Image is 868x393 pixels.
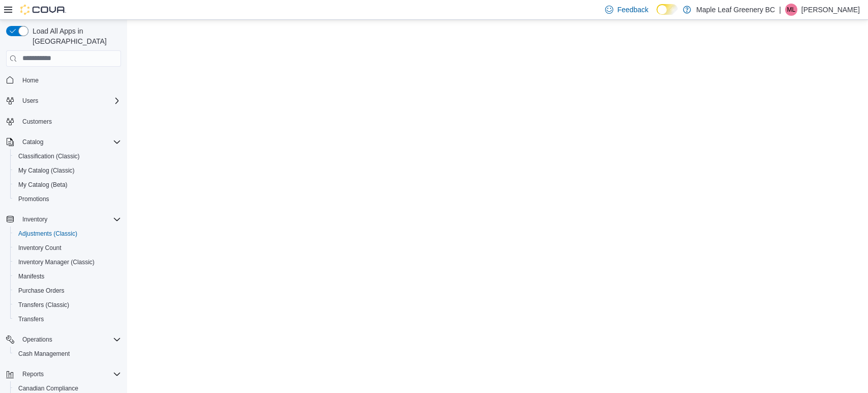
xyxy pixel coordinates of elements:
span: Reports [18,368,121,380]
span: Manifests [14,270,121,283]
span: Inventory Manager (Classic) [18,258,95,266]
button: Inventory Count [10,241,125,255]
button: Purchase Orders [10,284,125,298]
a: Classification (Classic) [14,150,84,162]
button: Users [18,95,42,107]
a: My Catalog (Classic) [14,164,79,177]
span: Transfers [18,315,44,323]
button: Manifests [10,269,125,284]
button: Inventory [18,213,51,226]
a: Home [18,74,43,87]
a: Cash Management [14,348,74,360]
span: Adjustments (Classic) [14,228,121,240]
span: Load All Apps in [GEOGRAPHIC_DATA] [28,26,121,46]
span: Purchase Orders [18,287,65,295]
span: Users [22,97,38,105]
button: Reports [2,367,125,381]
button: Customers [2,114,125,129]
a: Inventory Manager (Classic) [14,256,99,268]
span: Purchase Orders [14,285,121,297]
p: [PERSON_NAME] [801,4,860,16]
button: Inventory Manager (Classic) [10,255,125,269]
input: Dark Mode [656,4,678,15]
span: Customers [18,115,121,128]
span: Promotions [14,193,121,205]
span: Operations [22,335,52,344]
span: Inventory Count [18,244,62,252]
a: Purchase Orders [14,285,69,297]
span: Cash Management [14,348,121,360]
a: Inventory Count [14,242,66,254]
button: Adjustments (Classic) [10,227,125,241]
button: Catalog [18,136,47,148]
button: My Catalog (Classic) [10,163,125,178]
button: My Catalog (Beta) [10,178,125,192]
span: Adjustments (Classic) [18,230,77,238]
span: Promotions [18,195,49,203]
button: Operations [18,333,56,346]
span: Transfers (Classic) [14,299,121,311]
a: Customers [18,116,56,128]
p: Maple Leaf Greenery BC [696,4,775,16]
span: My Catalog (Beta) [14,179,121,191]
span: Cash Management [18,350,70,358]
div: Michelle Lim [785,4,797,16]
button: Cash Management [10,347,125,361]
span: Inventory Manager (Classic) [14,256,121,268]
span: Classification (Classic) [18,152,80,160]
span: Transfers (Classic) [18,301,69,309]
span: Customers [22,118,52,126]
button: Classification (Classic) [10,149,125,163]
a: My Catalog (Beta) [14,179,72,191]
a: Manifests [14,270,48,283]
button: Home [2,73,125,88]
span: Operations [18,333,121,346]
button: Transfers (Classic) [10,298,125,312]
button: Inventory [2,212,125,227]
span: Inventory Count [14,242,121,254]
a: Transfers [14,313,48,325]
a: Adjustments (Classic) [14,228,81,240]
span: Transfers [14,313,121,325]
button: Reports [18,368,48,380]
span: Manifests [18,272,44,280]
button: Promotions [10,192,125,206]
span: Canadian Compliance [18,384,78,392]
button: Catalog [2,135,125,149]
p: | [779,4,781,16]
span: Catalog [18,136,121,148]
span: Home [18,74,121,87]
span: Reports [22,370,44,378]
img: Cova [20,5,66,15]
button: Transfers [10,312,125,326]
span: My Catalog (Beta) [18,181,68,189]
button: Operations [2,332,125,347]
span: ML [787,4,796,16]
span: Inventory [18,213,121,226]
span: Users [18,95,121,107]
span: Classification (Classic) [14,150,121,162]
span: Dark Mode [656,15,657,15]
span: Catalog [22,138,43,146]
span: My Catalog (Classic) [14,164,121,177]
span: Home [22,76,39,85]
button: Users [2,94,125,108]
span: Feedback [617,5,648,15]
span: My Catalog (Classic) [18,166,75,175]
a: Transfers (Classic) [14,299,73,311]
span: Inventory [22,215,47,223]
a: Promotions [14,193,53,205]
